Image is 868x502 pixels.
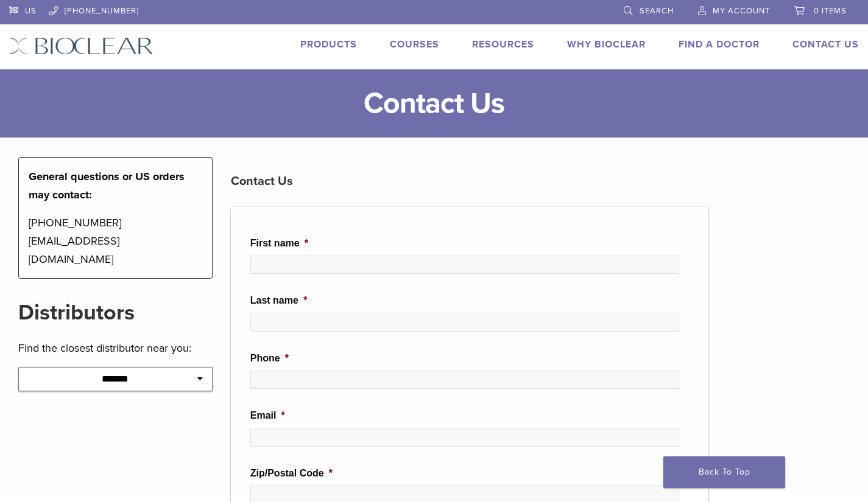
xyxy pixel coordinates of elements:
span: Search [640,6,674,16]
p: [PHONE_NUMBER] [EMAIL_ADDRESS][DOMAIN_NAME] [29,214,202,268]
img: Bioclear [9,37,153,55]
p: Find the closest distributor near you: [18,339,213,357]
label: Last name [250,295,307,307]
h3: Contact Us [231,167,708,196]
label: Zip/Postal Code [250,467,333,480]
label: Email [250,410,285,422]
h2: Distributors [18,298,213,327]
a: Courses [390,38,439,51]
a: Contact Us [792,38,859,51]
label: First name [250,237,308,250]
strong: General questions or US orders may contact: [29,170,185,201]
a: Resources [472,38,534,51]
a: Find A Doctor [679,38,760,51]
a: Products [300,38,357,51]
span: My Account [713,6,770,16]
a: Why Bioclear [567,38,646,51]
a: Back To Top [663,456,785,488]
span: 0 items [814,6,847,16]
label: Phone [250,352,289,365]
